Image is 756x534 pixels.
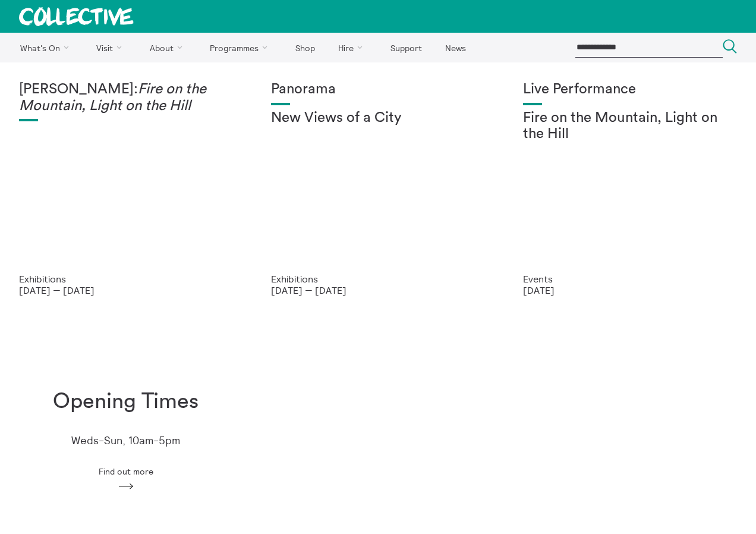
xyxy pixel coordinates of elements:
p: Exhibitions [19,274,233,284]
h1: [PERSON_NAME]: [19,81,233,114]
p: Events [523,274,737,284]
h1: Panorama [271,81,485,98]
a: Visit [86,33,137,62]
h1: Live Performance [523,81,737,98]
a: Programmes [200,33,283,62]
a: Photo: Eoin Carey Live Performance Fire on the Mountain, Light on the Hill Events [DATE] [504,62,756,315]
em: Fire on the Mountain, Light on the Hill [19,82,206,113]
h2: New Views of a City [271,110,485,127]
a: Collective Panorama June 2025 small file 8 Panorama New Views of a City Exhibitions [DATE] — [DATE] [252,62,504,315]
p: Weds-Sun, 10am-5pm [71,435,180,447]
p: [DATE] — [DATE] [19,285,233,296]
a: Support [380,33,432,62]
span: Find out more [99,467,153,476]
p: [DATE] [523,285,737,296]
a: Hire [328,33,378,62]
a: About [139,33,197,62]
a: Shop [285,33,325,62]
h2: Fire on the Mountain, Light on the Hill [523,110,737,143]
h1: Opening Times [53,389,199,414]
p: Exhibitions [271,274,485,284]
p: [DATE] — [DATE] [271,285,485,296]
a: News [434,33,476,62]
a: What's On [10,33,84,62]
